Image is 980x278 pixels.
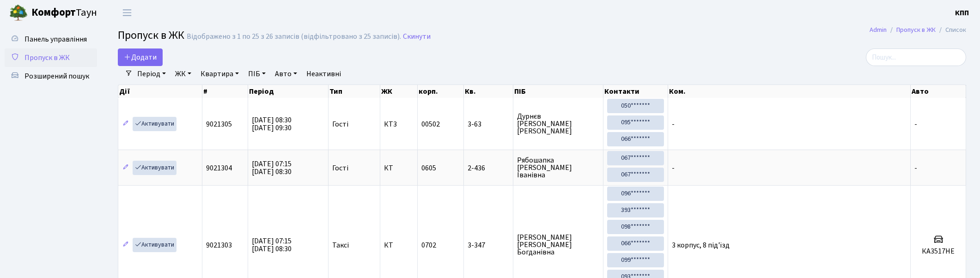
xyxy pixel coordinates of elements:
[384,164,414,172] span: КТ
[5,48,97,67] a: Пропуск в ЖК
[914,247,962,256] h5: КА3517НЕ
[955,7,969,18] a: КПП
[271,66,301,82] a: Авто
[672,119,675,129] span: -
[248,85,329,98] th: Період
[206,119,232,129] span: 9021305
[332,242,349,249] span: Таксі
[133,161,177,175] a: Активувати
[197,66,243,82] a: Квартира
[421,240,436,250] span: 0702
[914,163,917,173] span: -
[668,85,911,98] th: Ком.
[5,30,97,48] a: Панель управління
[329,85,380,98] th: Тип
[303,66,345,82] a: Неактивні
[468,242,509,249] span: 3-347
[421,119,440,129] span: 00502
[403,32,431,41] a: Скинути
[118,85,202,98] th: Дії
[603,85,668,98] th: Контакти
[244,66,269,82] a: ПІБ
[24,71,89,81] span: Розширений пошук
[31,5,76,20] b: Комфорт
[866,48,966,66] input: Пошук...
[517,157,599,179] span: Рябошапка [PERSON_NAME] Іванівна
[118,27,184,43] span: Пропуск в ЖК
[517,234,599,256] span: [PERSON_NAME] [PERSON_NAME] Богданівна
[384,121,414,128] span: КТ3
[252,115,292,133] span: [DATE] 08:30 [DATE] 09:30
[206,163,232,173] span: 9021304
[252,236,292,254] span: [DATE] 07:15 [DATE] 08:30
[421,163,436,173] span: 0605
[955,8,969,18] b: КПП
[24,53,70,63] span: Пропуск в ЖК
[672,240,730,250] span: 3 корпус, 8 під'їзд
[202,85,248,98] th: #
[672,163,675,173] span: -
[914,119,917,129] span: -
[513,85,603,98] th: ПІБ
[856,20,980,40] nav: breadcrumb
[31,5,97,21] span: Таун
[936,25,966,35] li: Список
[24,34,87,44] span: Панель управління
[252,159,292,177] span: [DATE] 07:15 [DATE] 08:30
[464,85,513,98] th: Кв.
[896,25,936,35] a: Пропуск в ЖК
[468,121,509,128] span: 3-63
[380,85,418,98] th: ЖК
[332,164,348,172] span: Гості
[517,113,599,135] span: Дурнєв [PERSON_NAME] [PERSON_NAME]
[171,66,195,82] a: ЖК
[116,5,139,20] button: Переключити навігацію
[118,48,163,66] a: Додати
[9,4,28,22] img: logo.png
[5,67,97,85] a: Розширений пошук
[206,240,232,250] span: 9021303
[911,85,966,98] th: Авто
[187,32,401,41] div: Відображено з 1 по 25 з 26 записів (відфільтровано з 25 записів).
[133,117,177,131] a: Активувати
[468,164,509,172] span: 2-436
[134,66,170,82] a: Період
[332,121,348,128] span: Гості
[133,238,177,252] a: Активувати
[384,242,414,249] span: КТ
[124,52,157,62] span: Додати
[870,25,887,35] a: Admin
[418,85,464,98] th: корп.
